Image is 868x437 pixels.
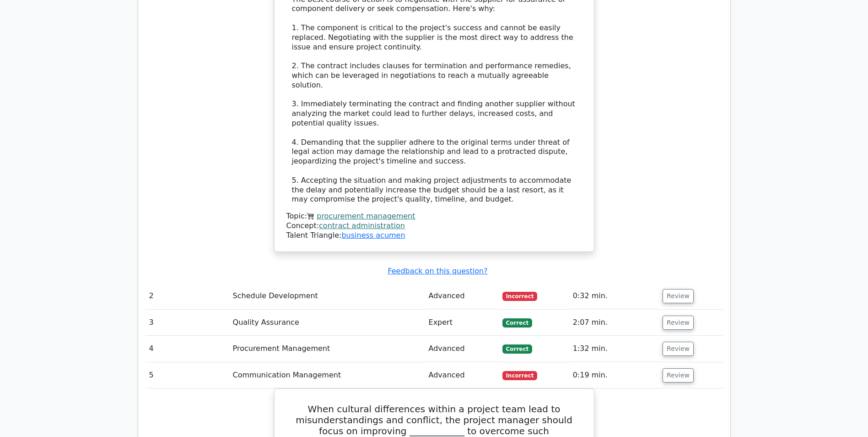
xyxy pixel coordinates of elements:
div: Concept: [286,221,582,231]
td: 5 [146,362,229,388]
td: 0:19 min. [569,362,659,388]
a: business acumen [341,231,405,240]
div: Topic: [286,212,582,221]
td: Procurement Management [229,336,425,362]
td: 3 [146,310,229,336]
span: Correct [502,344,532,354]
a: procurement management [317,212,415,220]
td: Expert [425,310,499,336]
td: Advanced [425,362,499,388]
button: Review [663,342,694,356]
td: Schedule Development [229,283,425,309]
button: Review [663,289,694,303]
td: 1:32 min. [569,336,659,362]
td: Advanced [425,283,499,309]
button: Review [663,368,694,382]
td: 2:07 min. [569,310,659,336]
button: Review [663,316,694,330]
td: Communication Management [229,362,425,388]
span: Incorrect [502,292,538,301]
td: 2 [146,283,229,309]
div: Talent Triangle: [286,212,582,240]
a: Feedback on this question? [388,267,487,275]
span: Correct [502,318,532,328]
td: Quality Assurance [229,310,425,336]
a: contract administration [319,221,405,230]
td: 4 [146,336,229,362]
td: Advanced [425,336,499,362]
td: 0:32 min. [569,283,659,309]
span: Incorrect [502,371,538,380]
